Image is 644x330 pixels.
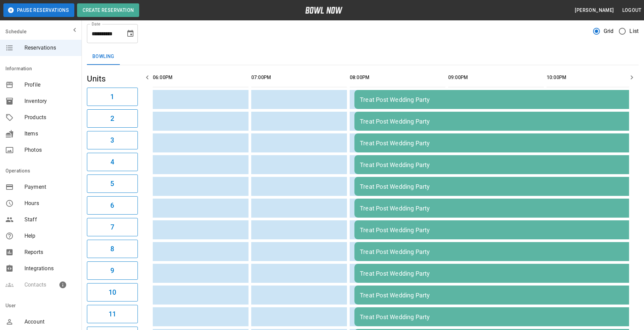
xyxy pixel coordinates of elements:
[110,91,114,102] h6: 1
[110,178,114,189] h6: 5
[24,248,76,256] span: Reports
[24,232,76,240] span: Help
[360,96,644,103] div: Treat Post Wedding Party
[360,313,644,320] div: Treat Post Wedding Party
[87,153,138,171] button: 4
[24,264,76,273] span: Integrations
[24,97,76,105] span: Inventory
[360,205,644,212] div: Treat Post Wedding Party
[24,44,76,52] span: Reservations
[24,199,76,207] span: Hours
[87,73,138,84] h5: Units
[87,240,138,258] button: 8
[24,146,76,154] span: Photos
[87,88,138,106] button: 1
[24,113,76,122] span: Products
[360,140,644,147] div: Treat Post Wedding Party
[360,161,644,168] div: Treat Post Wedding Party
[87,131,138,149] button: 3
[24,318,76,326] span: Account
[305,7,343,14] img: logo
[360,292,644,299] div: Treat Post Wedding Party
[77,3,139,17] button: Create Reservation
[87,196,138,215] button: 6
[110,200,114,211] h6: 6
[110,135,114,146] h6: 3
[110,157,114,167] h6: 4
[110,222,114,233] h6: 7
[110,265,114,276] h6: 9
[572,4,617,17] button: [PERSON_NAME]
[87,109,138,128] button: 2
[87,218,138,236] button: 7
[620,4,644,17] button: Logout
[87,175,138,193] button: 5
[24,216,76,224] span: Staff
[24,183,76,191] span: Payment
[604,27,614,35] span: Grid
[360,183,644,190] div: Treat Post Wedding Party
[87,49,120,65] button: Bowling
[87,305,138,323] button: 11
[24,81,76,89] span: Profile
[87,283,138,301] button: 10
[110,243,114,254] h6: 8
[110,113,114,124] h6: 2
[360,248,644,255] div: Treat Post Wedding Party
[87,261,138,280] button: 9
[124,27,137,40] button: Choose date, selected date is Sep 27, 2025
[3,3,74,17] button: Pause Reservations
[24,130,76,138] span: Items
[109,309,116,319] h6: 11
[360,270,644,277] div: Treat Post Wedding Party
[360,118,644,125] div: Treat Post Wedding Party
[109,287,116,298] h6: 10
[87,49,639,65] div: inventory tabs
[360,226,644,234] div: Treat Post Wedding Party
[629,27,639,35] span: List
